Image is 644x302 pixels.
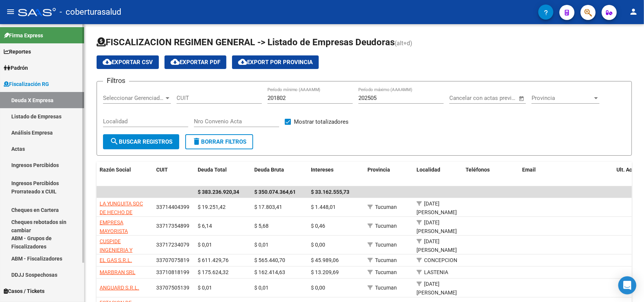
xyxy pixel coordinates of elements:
span: EMPRESA MAYORISTA INDUSTRIAL S. R. L. [100,219,146,243]
span: 33707075819 [156,257,189,263]
span: 33717234079 [156,242,189,248]
span: 33714404399 [156,204,189,210]
div: Open Intercom Messenger [618,276,636,294]
span: Exportar CSV [103,59,153,66]
span: Ult. Acta [616,167,637,173]
mat-icon: person [629,7,638,16]
span: 33707505139 [156,285,189,291]
span: $ 13.209,69 [311,269,339,275]
mat-icon: cloud_download [238,57,247,66]
span: Intereses [311,167,334,173]
span: $ 383.236.920,34 [198,189,239,195]
span: [DATE][PERSON_NAME] DE TUCUMAN [417,219,457,243]
datatable-header-cell: Intereses [308,162,364,187]
span: Provincia [367,167,390,173]
span: $ 565.440,70 [254,257,285,263]
span: $ 1.448,01 [311,204,336,210]
datatable-header-cell: Teléfonos [463,162,519,187]
button: Exportar PDF [164,55,226,69]
span: Teléfonos [466,167,490,173]
span: $ 175.624,32 [198,269,229,275]
span: $ 0,00 [311,285,325,291]
span: $ 5,68 [254,223,269,229]
datatable-header-cell: Razón Social [97,162,153,187]
datatable-header-cell: Email [519,162,613,187]
span: $ 19.251,42 [198,204,226,210]
span: $ 17.803,41 [254,204,282,210]
mat-icon: menu [6,7,15,16]
span: FISCALIZACION REGIMEN GENERAL -> Listado de Empresas Deudoras [97,37,395,48]
button: Buscar Registros [103,134,179,149]
span: Seleccionar Gerenciador [103,95,164,101]
span: CUSPIDE INGENIERIA Y CONSTRUCCION SRL [100,238,150,262]
span: $ 0,01 [198,285,212,291]
button: Export por Provincia [232,55,319,69]
span: MARBRAN SRL [100,269,135,275]
span: Localidad [417,167,440,173]
span: CONCEPCION [424,257,457,263]
span: Padrón [4,64,28,72]
span: ANGUARD S.R.L. [100,285,139,291]
span: $ 45.989,06 [311,257,339,263]
span: 33717354899 [156,223,189,229]
mat-icon: delete [192,137,201,146]
button: Exportar CSV [97,55,159,69]
button: Borrar Filtros [185,134,253,149]
span: Razón Social [100,167,131,173]
span: (alt+d) [395,40,412,47]
mat-icon: cloud_download [171,57,180,66]
span: [DATE][PERSON_NAME] DE TUCUMAN [417,201,457,224]
span: Borrar Filtros [192,138,246,145]
span: Exportar PDF [171,59,220,66]
span: CUIT [156,167,168,173]
span: Firma Express [4,31,43,40]
button: Open calendar [517,94,526,103]
h3: Filtros [103,75,129,86]
span: Fiscalización RG [4,80,49,88]
span: Buscar Registros [110,138,172,145]
span: $ 0,01 [254,242,269,248]
span: Tucuman [375,242,397,248]
span: 33710818199 [156,269,189,275]
span: Deuda Total [198,167,227,173]
span: Export por Provincia [238,59,313,66]
span: $ 0,01 [198,242,212,248]
span: Tucuman [375,204,397,210]
mat-icon: cloud_download [103,57,112,66]
span: Provincia [532,95,593,101]
datatable-header-cell: Provincia [364,162,413,187]
span: $ 162.414,63 [254,269,285,275]
span: LASTENIA [424,269,448,275]
span: Tucuman [375,257,397,263]
span: Tucuman [375,285,397,291]
span: $ 0,46 [311,223,325,229]
span: Deuda Bruta [254,167,284,173]
span: $ 0,01 [254,285,269,291]
mat-icon: search [110,137,119,146]
span: $ 33.162.555,73 [311,189,349,195]
span: $ 0,00 [311,242,325,248]
span: [DATE][PERSON_NAME] DE TUCUMAN [417,238,457,262]
span: Tucuman [375,223,397,229]
datatable-header-cell: Deuda Bruta [251,162,308,187]
span: Mostrar totalizadores [294,117,349,126]
datatable-header-cell: Deuda Total [195,162,251,187]
span: $ 6,14 [198,223,212,229]
datatable-header-cell: Localidad [413,162,463,187]
span: - coberturasalud [60,4,121,20]
span: $ 350.074.364,61 [254,189,296,195]
span: Tucuman [375,269,397,275]
span: LA YUNGUITA SOC DE HECHO DE [PERSON_NAME] Y [PERSON_NAME] [100,201,144,232]
datatable-header-cell: CUIT [153,162,195,187]
span: $ 611.429,76 [198,257,229,263]
span: Email [522,167,536,173]
span: EL GAS S.R.L. [100,257,132,263]
span: Casos / Tickets [4,287,45,295]
span: Reportes [4,48,31,56]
